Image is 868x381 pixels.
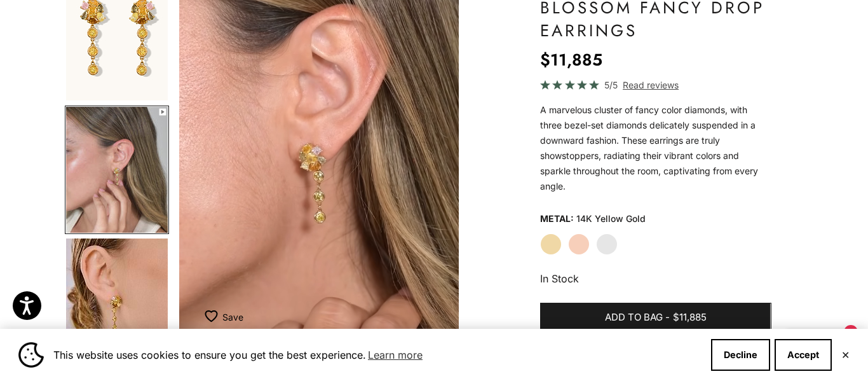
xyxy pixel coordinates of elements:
span: Read reviews [623,78,679,92]
button: Go to item 4 [65,106,169,234]
span: 5/5 [604,78,618,92]
p: In Stock [540,270,771,287]
button: Close [841,351,850,359]
span: $11,885 [673,310,707,326]
p: A marvelous cluster of fancy color diamonds, with three bezel-set diamonds delicately suspended i... [540,102,771,194]
variant-option-value: 14K Yellow Gold [576,209,646,228]
sale-price: $11,885 [540,47,602,73]
img: #YellowGold #WhiteGold #RoseGold [66,239,168,364]
legend: Metal: [540,209,574,228]
button: Add to bag-$11,885 [540,303,771,333]
button: Add to Wishlist [205,304,243,329]
img: wishlist [205,310,222,322]
span: This website uses cookies to ensure you get the best experience. [53,345,701,364]
a: 5/5 Read reviews [540,78,771,92]
button: Decline [711,339,770,371]
span: Add to bag [605,310,663,326]
button: Accept [775,339,832,371]
img: Cookie banner [18,342,44,368]
img: #YellowGold #RoseGold #WhiteGold [66,107,168,233]
a: Learn more [366,345,424,364]
button: Go to item 5 [65,237,169,366]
